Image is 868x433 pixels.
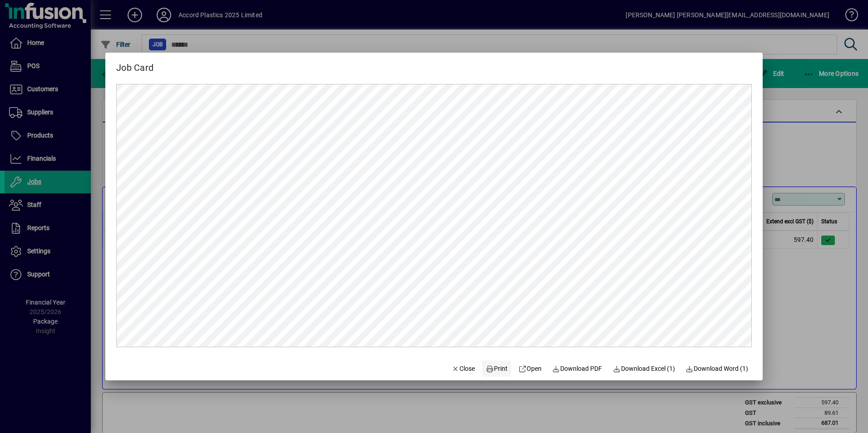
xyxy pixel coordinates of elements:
a: Download PDF [549,360,606,377]
span: Download Word (1) [686,364,749,374]
h2: Job Card [105,53,164,75]
button: Close [448,360,479,377]
span: Download Excel (1) [613,364,675,374]
span: Close [452,364,475,374]
button: Download Word (1) [682,360,752,377]
button: Print [482,360,511,377]
span: Open [518,364,542,374]
a: Open [515,360,545,377]
span: Print [486,364,508,374]
button: Download Excel (1) [609,360,679,377]
span: Download PDF [552,364,602,374]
